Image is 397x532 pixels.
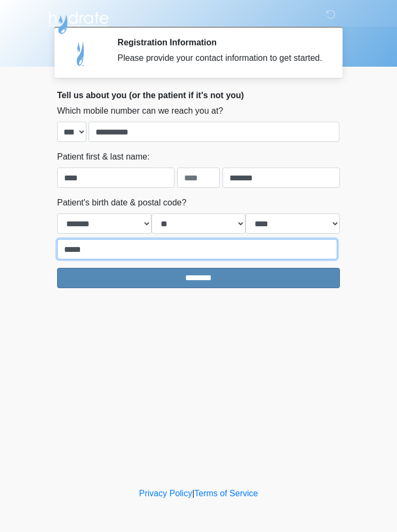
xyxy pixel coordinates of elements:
a: Terms of Service [194,489,258,498]
a: Privacy Policy [139,489,193,498]
div: Please provide your contact information to get started. [117,52,324,65]
h2: Tell us about you (or the patient if it's not you) [57,90,340,100]
img: Hydrate IV Bar - Flagstaff Logo [46,8,110,35]
label: Which mobile number can we reach you at? [57,105,223,117]
a: | [192,489,194,498]
label: Patient's birth date & postal code? [57,196,186,209]
label: Patient first & last name: [57,150,149,163]
img: Agent Avatar [65,37,97,69]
